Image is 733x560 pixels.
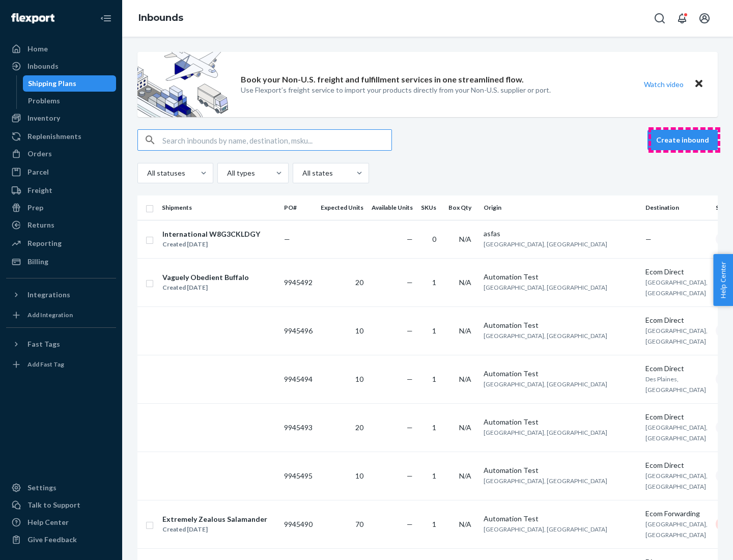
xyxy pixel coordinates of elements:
[484,429,607,436] span: [GEOGRAPHIC_DATA], [GEOGRAPHIC_DATA]
[355,326,363,335] span: 10
[241,85,551,95] p: Use Flexport’s freight service to import your products directly from your Non-U.S. supplier or port.
[645,267,708,277] div: Ecom Direct
[484,514,637,524] div: Automation Test
[27,167,49,177] div: Parcel
[641,195,712,220] th: Destination
[11,13,54,23] img: Flexport logo
[162,130,391,150] input: Search inbounds by name, destination, msku...
[432,326,436,335] span: 1
[645,315,708,325] div: Ecom Direct
[645,235,652,243] span: —
[650,8,670,29] button: Open Search Box
[27,131,81,142] div: Replenishments
[241,74,524,86] p: Book your Non-U.S. freight and fulfillment services in one streamlined flow.
[459,520,471,528] span: N/A
[713,254,733,306] button: Help Center
[432,471,436,480] span: 1
[6,480,116,496] a: Settings
[484,272,637,282] div: Automation Test
[484,465,637,475] div: Automation Test
[355,423,363,432] span: 20
[27,44,48,54] div: Home
[27,149,52,159] div: Orders
[23,93,117,109] a: Problems
[637,77,690,92] button: Watch video
[484,525,607,533] span: [GEOGRAPHIC_DATA], [GEOGRAPHIC_DATA]
[138,12,183,23] a: Inbounds
[444,195,480,220] th: Box Qty
[6,307,116,323] a: Add Integration
[484,369,637,379] div: Automation Test
[484,380,607,388] span: [GEOGRAPHIC_DATA], [GEOGRAPHIC_DATA]
[645,520,708,539] span: [GEOGRAPHIC_DATA], [GEOGRAPHIC_DATA]
[459,375,471,383] span: N/A
[407,375,413,383] span: —
[484,417,637,427] div: Automation Test
[6,200,116,216] a: Prep
[407,520,413,528] span: —
[355,520,363,528] span: 70
[23,75,117,92] a: Shipping Plans
[280,452,317,500] td: 9945495
[645,460,708,470] div: Ecom Direct
[317,195,368,220] th: Expected Units
[162,229,260,239] div: International W8G3CKLDGY
[280,355,317,403] td: 9945494
[645,412,708,422] div: Ecom Direct
[6,41,116,57] a: Home
[226,168,227,178] input: All types
[158,195,280,220] th: Shipments
[459,326,471,335] span: N/A
[162,272,249,283] div: Vaguely Obedient Buffalo
[280,500,317,548] td: 9945490
[672,8,692,29] button: Open notifications
[27,238,62,248] div: Reporting
[284,235,290,243] span: —
[27,185,52,195] div: Freight
[407,278,413,287] span: —
[28,78,76,89] div: Shipping Plans
[27,360,64,369] div: Add Fast Tag
[280,258,317,306] td: 9945492
[645,327,708,345] span: [GEOGRAPHIC_DATA], [GEOGRAPHIC_DATA]
[162,239,260,249] div: Created [DATE]
[27,290,70,300] div: Integrations
[280,195,317,220] th: PO#
[301,168,302,178] input: All states
[459,423,471,432] span: N/A
[694,8,715,29] button: Open account menu
[368,195,417,220] th: Available Units
[432,423,436,432] span: 1
[6,235,116,251] a: Reporting
[484,477,607,485] span: [GEOGRAPHIC_DATA], [GEOGRAPHIC_DATA]
[407,326,413,335] span: —
[432,278,436,287] span: 1
[459,235,471,243] span: N/A
[146,168,147,178] input: All statuses
[407,235,413,243] span: —
[645,278,708,297] span: [GEOGRAPHIC_DATA], [GEOGRAPHIC_DATA]
[27,203,43,213] div: Prep
[432,235,436,243] span: 0
[96,8,116,29] button: Close Navigation
[645,509,708,519] div: Ecom Forwarding
[355,278,363,287] span: 20
[27,61,59,71] div: Inbounds
[162,524,267,535] div: Created [DATE]
[130,4,191,33] ol: breadcrumbs
[480,195,641,220] th: Origin
[484,332,607,340] span: [GEOGRAPHIC_DATA], [GEOGRAPHIC_DATA]
[692,77,706,92] button: Close
[6,254,116,270] a: Billing
[6,356,116,373] a: Add Fast Tag
[28,96,60,106] div: Problems
[459,278,471,287] span: N/A
[6,497,116,513] a: Talk to Support
[432,520,436,528] span: 1
[484,284,607,291] span: [GEOGRAPHIC_DATA], [GEOGRAPHIC_DATA]
[280,403,317,452] td: 9945493
[645,424,708,442] span: [GEOGRAPHIC_DATA], [GEOGRAPHIC_DATA]
[645,472,708,490] span: [GEOGRAPHIC_DATA], [GEOGRAPHIC_DATA]
[6,146,116,162] a: Orders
